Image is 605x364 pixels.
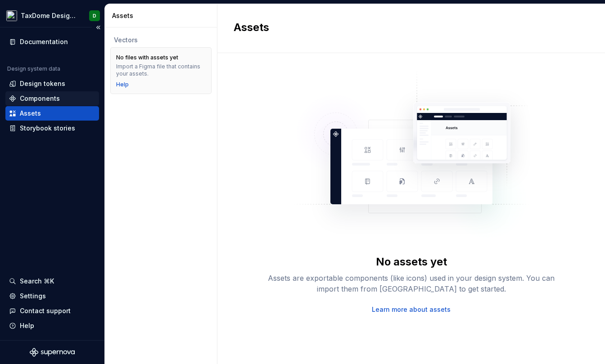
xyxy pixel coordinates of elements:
button: Contact support [5,304,99,318]
div: Design tokens [20,79,65,88]
div: Assets [112,11,213,20]
div: Vectors [114,36,208,45]
div: Assets [20,109,41,118]
div: D [93,12,96,19]
button: Help [5,319,99,333]
button: Search ⌘K [5,274,99,288]
button: TaxDome Design SystemD [2,6,103,25]
div: No files with assets yet [116,54,178,61]
img: da704ea1-22e8-46cf-95f8-d9f462a55abe.png [6,10,17,21]
div: Settings [20,292,46,301]
div: TaxDome Design System [21,11,78,20]
a: Documentation [5,35,99,49]
div: Contact support [20,306,71,315]
div: Search ⌘K [20,277,54,286]
button: Collapse sidebar [92,21,104,34]
a: Settings [5,289,99,303]
div: Storybook stories [20,124,75,133]
div: Documentation [20,37,68,46]
div: Assets are exportable components (like icons) used in your design system. You can import them fro... [267,273,555,294]
a: Assets [5,106,99,121]
div: Help [20,321,34,330]
a: Storybook stories [5,121,99,135]
a: Help [116,81,129,88]
a: Components [5,91,99,106]
div: Components [20,94,60,103]
div: No assets yet [376,255,447,269]
div: Design system data [7,65,60,72]
a: Learn more about assets [372,305,451,314]
h2: Assets [234,20,578,35]
svg: Supernova Logo [30,348,75,357]
div: Import a Figma file that contains your assets. [116,63,206,77]
a: Design tokens [5,76,99,91]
